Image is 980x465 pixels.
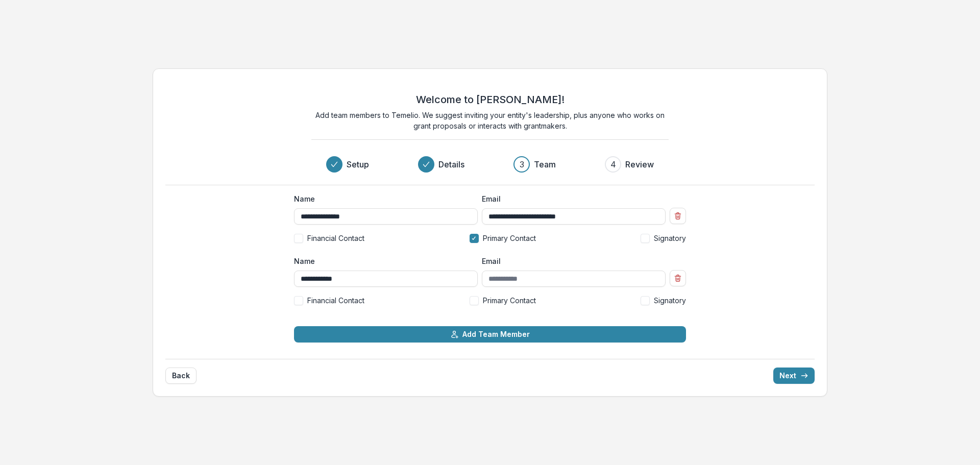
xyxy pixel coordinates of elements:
h3: Review [625,158,654,170]
button: Remove team member [670,208,686,224]
div: Progress [326,156,654,173]
label: Name [294,193,472,204]
span: Financial Contact [307,233,364,243]
p: Add team members to Temelio. We suggest inviting your entity's leadership, plus anyone who works ... [311,110,669,131]
button: Remove team member [670,270,686,286]
span: Signatory [654,233,686,243]
label: Name [294,256,472,266]
span: Financial Contact [307,295,364,306]
div: 4 [610,158,616,170]
h3: Team [534,158,556,170]
button: Add Team Member [294,326,686,342]
span: Primary Contact [483,233,536,243]
h2: Welcome to [PERSON_NAME]! [416,93,565,106]
label: Email [482,256,659,266]
button: Back [165,368,197,384]
label: Email [482,193,659,204]
button: Next [773,368,815,384]
div: 3 [520,158,524,170]
span: Primary Contact [483,295,536,306]
h3: Details [438,158,464,170]
span: Signatory [654,295,686,306]
h3: Setup [347,158,369,170]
